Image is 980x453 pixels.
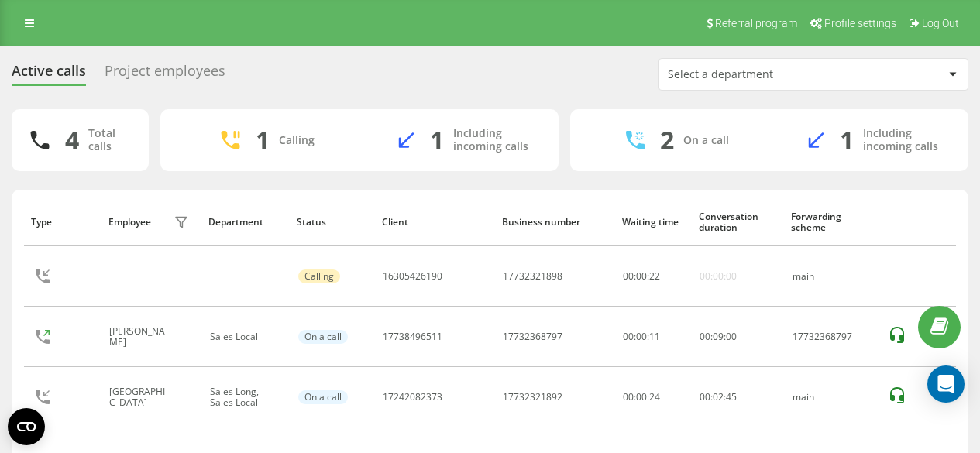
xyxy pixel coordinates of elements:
span: 22 [649,269,660,283]
div: 00:00:00 [700,271,737,282]
div: 1 [430,125,444,155]
div: Total calls [88,127,130,153]
div: [GEOGRAPHIC_DATA] [109,386,170,409]
div: Sales Local [210,331,281,342]
span: Referral program [715,17,797,29]
div: 17732368797 [793,331,871,342]
div: 17732321892 [503,392,562,403]
div: 4 [65,125,79,155]
div: 17242082373 [383,392,442,403]
button: Open CMP widget [8,408,45,445]
div: Including incoming calls [453,127,535,153]
span: 00 [636,269,647,283]
div: Active calls [12,63,86,87]
span: 02 [713,390,724,403]
div: Project employees [105,63,225,87]
div: 00:00:11 [623,331,683,342]
div: [PERSON_NAME] [109,326,170,348]
div: On a call [683,134,729,147]
div: 2 [660,125,674,155]
div: main [793,271,871,282]
div: 1 [256,125,270,155]
div: Calling [298,269,340,283]
div: Forwarding scheme [791,211,872,234]
div: : : [700,331,737,342]
span: 00 [623,269,634,283]
span: Log Out [922,17,959,29]
div: Calling [279,134,315,147]
div: Including incoming calls [863,127,945,153]
span: Profile settings [824,17,896,29]
div: Business number [502,217,607,228]
span: 00 [726,330,737,343]
div: Type [31,217,93,228]
div: 17738496511 [383,331,442,342]
div: 17732321898 [503,271,562,282]
div: Open Intercom Messenger [927,365,965,403]
div: 00:00:24 [623,392,683,403]
div: On a call [298,390,348,404]
div: Conversation duration [699,211,777,234]
div: 1 [840,125,854,155]
span: 00 [700,330,710,343]
div: On a call [298,330,348,344]
div: Employee [108,217,151,228]
div: Sales Long, Sales Local [210,386,281,409]
div: Waiting time [622,217,684,228]
div: 16305426190 [383,271,442,282]
div: : : [700,392,737,403]
div: Status [297,217,367,228]
div: Client [382,217,487,228]
div: Department [208,217,282,228]
div: : : [623,271,660,282]
div: Select a department [668,68,853,81]
div: 17732368797 [503,331,562,342]
span: 00 [700,390,710,403]
span: 09 [713,330,724,343]
span: 45 [726,390,737,403]
div: main [793,392,871,403]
